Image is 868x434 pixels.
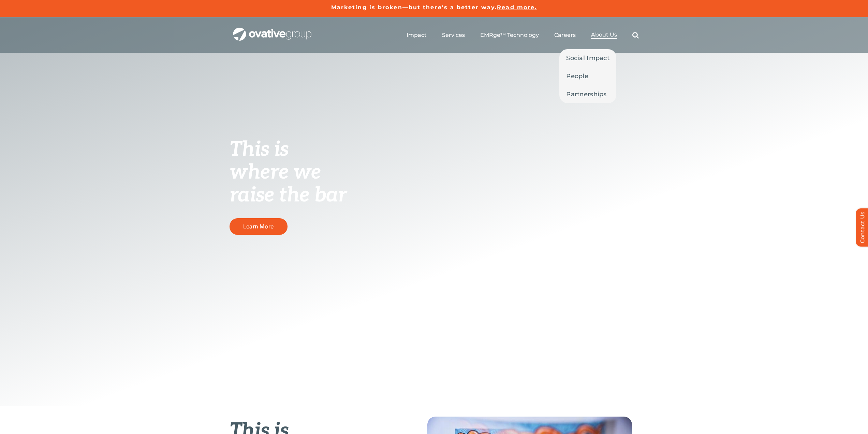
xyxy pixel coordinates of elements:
a: Impact [407,32,427,39]
span: This is [230,137,289,162]
a: Search [632,32,639,39]
a: Read more. [497,4,537,11]
a: About Us [591,31,617,39]
a: Careers [554,32,576,39]
a: OG_Full_horizontal_WHT [233,27,311,33]
span: People [566,71,588,81]
span: Partnerships [566,89,606,99]
nav: Menu [407,24,639,46]
a: EMRge™ Technology [480,32,539,39]
span: About Us [591,31,617,38]
a: Social Impact [559,49,616,67]
a: Services [442,32,465,39]
span: Learn More [243,223,274,230]
span: Social Impact [566,53,609,63]
span: where we raise the bar [230,160,347,208]
a: Partnerships [559,85,616,103]
a: Marketing is broken—but there's a better way. [331,4,497,11]
a: People [559,67,616,85]
a: Learn More [230,218,288,235]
